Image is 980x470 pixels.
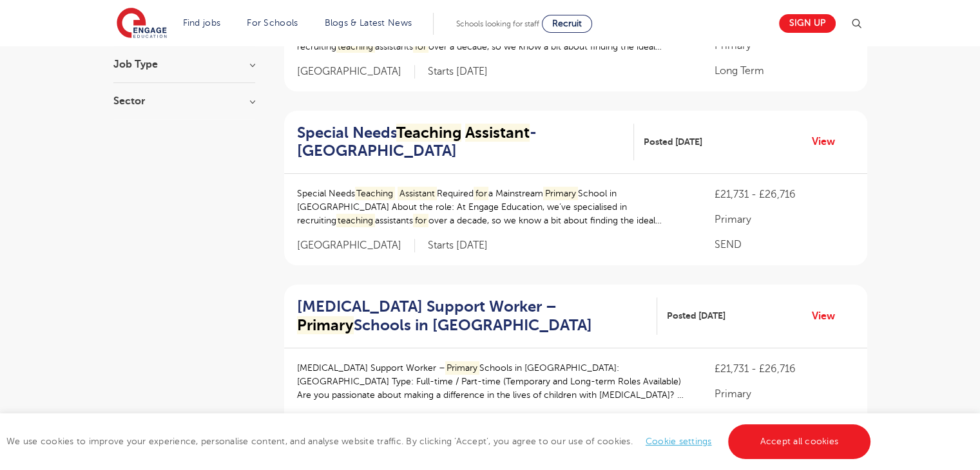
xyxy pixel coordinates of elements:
mark: for [413,214,428,227]
a: Cookie settings [646,437,712,446]
h2: Special Needs - [GEOGRAPHIC_DATA] [297,124,624,161]
p: Starts [DATE] [428,239,488,252]
h3: Job Type [113,59,255,70]
a: View [812,308,845,324]
mark: Primary [297,316,354,334]
span: Recruit [552,19,582,28]
p: SEND [715,411,854,427]
span: Schools looking for staff [456,19,539,28]
mark: teaching [336,214,376,227]
a: Special NeedsTeaching Assistant- [GEOGRAPHIC_DATA] [297,124,635,161]
mark: Primary [445,361,480,375]
img: Engage Education [117,8,167,40]
p: SEND [715,237,854,252]
span: Posted [DATE] [667,309,725,323]
a: Recruit [542,15,592,33]
mark: Assistant [465,124,530,142]
p: [MEDICAL_DATA] Support Worker – Schools in [GEOGRAPHIC_DATA]: [GEOGRAPHIC_DATA] Type: Full-time /... [297,361,689,402]
mark: Teaching [396,124,461,142]
span: Posted [DATE] [644,135,702,149]
p: Primary [715,386,854,402]
a: Accept all cookies [728,424,871,459]
p: Starts [DATE] [428,65,488,79]
h2: [MEDICAL_DATA] Support Worker – Schools in [GEOGRAPHIC_DATA] [297,297,647,335]
span: We use cookies to improve your experience, personalise content, and analyse website traffic. By c... [6,437,874,446]
a: Sign up [779,14,836,33]
span: [GEOGRAPHIC_DATA] [297,239,415,252]
p: £21,731 - £26,716 [715,361,854,377]
mark: Primary [543,187,578,200]
a: [MEDICAL_DATA] Support Worker –PrimarySchools in [GEOGRAPHIC_DATA] [297,297,657,335]
p: Primary [715,212,854,227]
mark: Teaching [355,187,396,200]
p: Long Term [715,63,854,79]
mark: Assistant [398,187,437,200]
a: Find jobs [183,18,221,28]
a: For Schools [247,18,298,28]
h3: Sector [113,96,255,106]
p: £21,731 - £26,716 [715,187,854,202]
a: View [812,133,845,150]
span: [GEOGRAPHIC_DATA] [297,65,415,79]
p: Special Needs Required a Mainstream School in [GEOGRAPHIC_DATA] About the role: At Engage Educati... [297,187,689,227]
mark: for [474,187,489,200]
a: Blogs & Latest News [325,18,412,28]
